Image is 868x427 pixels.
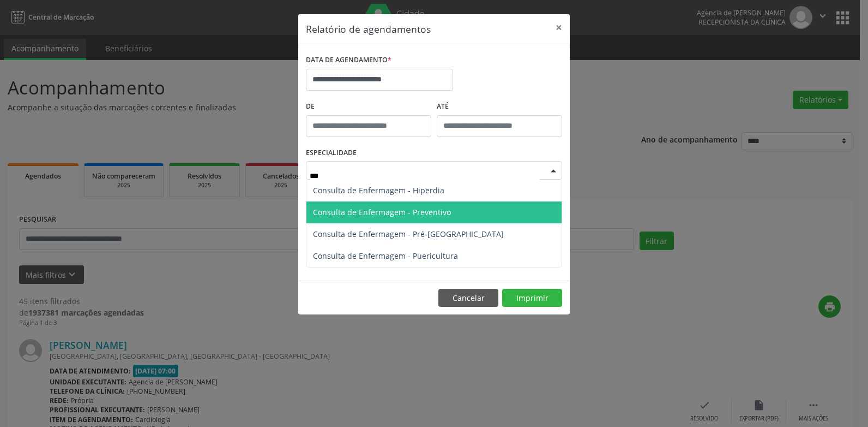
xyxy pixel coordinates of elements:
[313,185,444,195] span: Consulta de Enfermagem - Hiperdia
[313,207,451,217] span: Consulta de Enfermagem - Preventivo
[306,52,391,69] label: DATA DE AGENDAMENTO
[502,289,562,307] button: Imprimir
[437,98,562,115] label: ATÉ
[313,251,458,261] span: Consulta de Enfermagem - Puericultura
[548,14,570,41] button: Close
[438,289,498,307] button: Cancelar
[306,145,357,162] label: ESPECIALIDADE
[306,98,431,115] label: De
[306,22,431,36] h5: Relatório de agendamentos
[313,229,504,239] span: Consulta de Enfermagem - Pré-[GEOGRAPHIC_DATA]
